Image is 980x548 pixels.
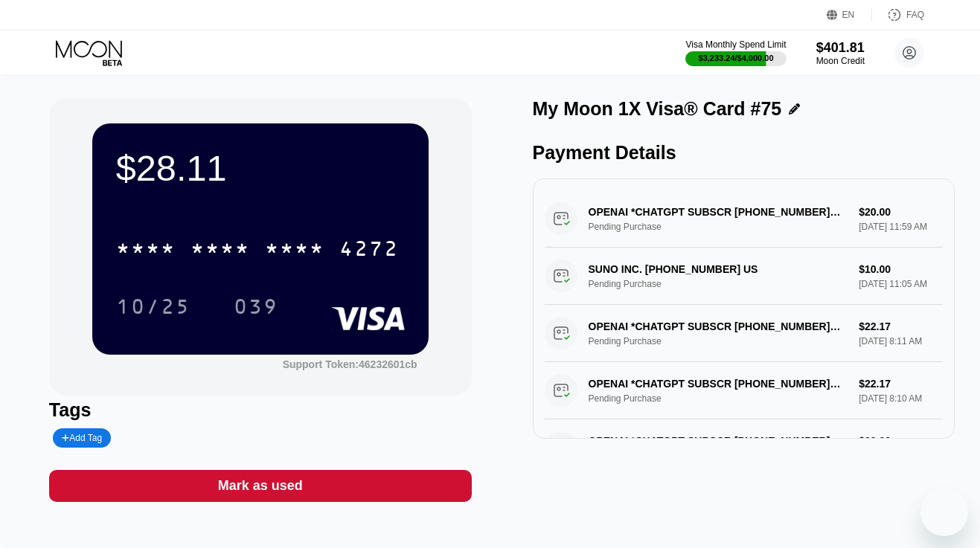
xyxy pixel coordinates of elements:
div: 039 [234,297,278,320]
div: Mark as used [218,477,303,494]
div: FAQ [872,7,924,22]
div: EN [827,7,872,22]
div: 4272 [339,239,399,262]
div: My Moon 1X Visa® Card #75 [533,98,782,120]
div: Support Token: 46232601cb [283,358,417,370]
div: FAQ [906,10,924,20]
div: Support Token:46232601cb [283,358,417,370]
div: 039 [222,288,289,325]
div: Visa Monthly Spend Limit$3,233.24/$4,000.00 [685,39,786,66]
div: Add Tag [62,433,102,443]
div: Moon Credit [816,56,865,66]
div: Visa Monthly Spend Limit [685,39,786,50]
div: Tags [49,399,472,421]
iframe: Кнопка запуска окна обмена сообщениями [920,489,968,536]
div: EN [842,10,855,20]
div: Payment Details [533,142,955,164]
div: 10/25 [116,297,190,320]
div: $3,233.24 / $4,000.00 [699,54,774,62]
div: $401.81 [816,40,865,56]
div: $401.81Moon Credit [816,40,865,66]
div: Add Tag [53,428,111,448]
div: Mark as used [49,470,472,502]
div: $28.11 [116,147,405,189]
div: 10/25 [105,288,202,325]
